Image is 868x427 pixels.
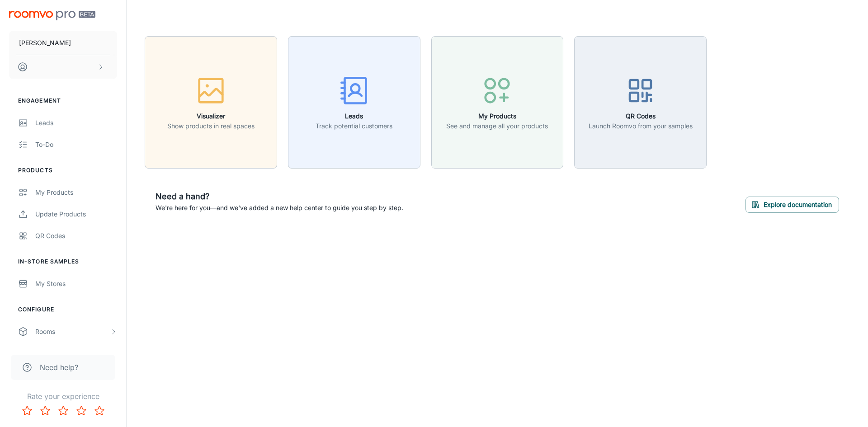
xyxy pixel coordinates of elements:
p: See and manage all your products [446,121,548,131]
button: [PERSON_NAME] [9,31,117,55]
button: LeadsTrack potential customers [288,36,420,169]
a: Explore documentation [745,199,839,208]
a: QR CodesLaunch Roomvo from your samples [574,97,707,106]
p: Launch Roomvo from your samples [589,121,693,131]
h6: My Products [446,111,548,121]
h6: QR Codes [589,111,693,121]
div: To-do [35,140,117,150]
div: Leads [35,118,117,128]
p: [PERSON_NAME] [19,38,71,48]
div: QR Codes [35,231,117,241]
button: My ProductsSee and manage all your products [431,36,564,169]
div: Update Products [35,209,117,219]
button: QR CodesLaunch Roomvo from your samples [574,36,707,169]
a: My ProductsSee and manage all your products [431,97,564,106]
p: Show products in real spaces [167,121,255,131]
p: We're here for you—and we've added a new help center to guide you step by step. [156,203,403,213]
h6: Need a hand? [156,190,403,203]
button: Explore documentation [745,197,839,213]
h6: Visualizer [167,111,255,121]
img: Roomvo PRO Beta [9,11,95,20]
h6: Leads [316,111,392,121]
button: VisualizerShow products in real spaces [145,36,277,169]
a: LeadsTrack potential customers [288,97,420,106]
div: My Products [35,188,117,197]
p: Track potential customers [316,121,392,131]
